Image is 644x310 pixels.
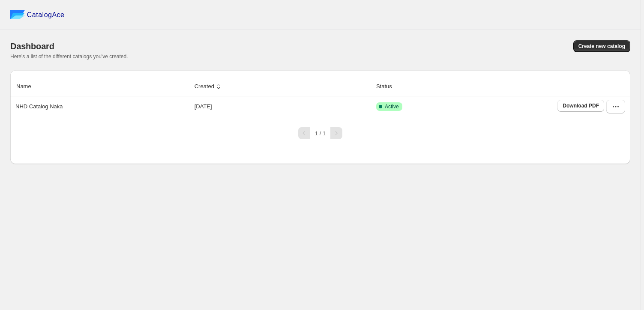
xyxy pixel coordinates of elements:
td: [DATE] [192,96,374,117]
button: Create new catalog [573,40,630,52]
span: Active [385,103,399,110]
button: Status [375,78,402,95]
span: Create new catalog [578,43,625,50]
p: NHD Catalog Naka [15,102,63,111]
img: catalog ace [10,10,25,19]
span: CatalogAce [27,11,65,19]
button: Name [15,78,41,95]
a: Download PDF [557,100,604,112]
span: Dashboard [10,42,54,51]
span: 1 / 1 [315,130,326,137]
button: Created [193,78,224,95]
span: Download PDF [563,102,599,109]
span: Here's a list of the different catalogs you've created. [10,54,128,60]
